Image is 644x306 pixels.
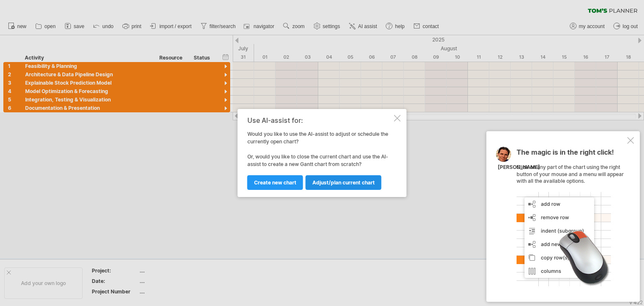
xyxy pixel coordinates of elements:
span: Adjust/plan current chart [312,179,375,186]
div: Click on any part of the chart using the right button of your mouse and a menu will appear with a... [517,149,626,286]
div: Would you like to use the AI-assist to adjust or schedule the currently open chart? Or, would you... [247,117,392,189]
div: Use AI-assist for: [247,117,392,124]
div: [PERSON_NAME] [498,164,540,171]
a: Create new chart [247,175,303,190]
span: Create new chart [254,179,296,186]
a: Adjust/plan current chart [306,175,382,190]
span: The magic is in the right click! [517,148,614,161]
